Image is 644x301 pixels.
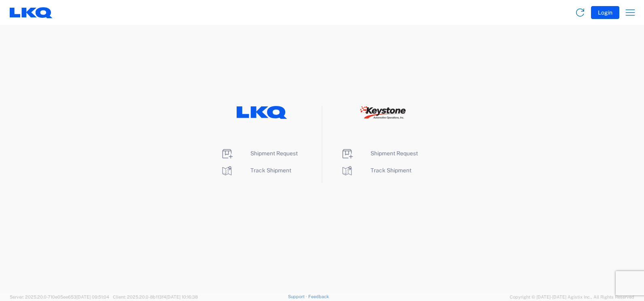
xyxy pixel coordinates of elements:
[591,6,619,19] button: Login
[166,295,198,299] span: [DATE] 10:16:38
[341,167,411,174] a: Track Shipment
[250,150,298,157] span: Shipment Request
[250,167,291,174] span: Track Shipment
[288,294,308,299] a: Support
[76,295,109,299] span: [DATE] 09:51:04
[510,293,634,301] span: Copyright © [DATE]-[DATE] Agistix Inc., All Rights Reserved
[341,150,418,157] a: Shipment Request
[371,150,418,157] span: Shipment Request
[10,295,109,299] span: Server: 2025.20.0-710e05ee653
[220,150,298,157] a: Shipment Request
[371,167,411,174] span: Track Shipment
[220,167,291,174] a: Track Shipment
[113,295,198,299] span: Client: 2025.20.0-8b113f4
[308,294,329,299] a: Feedback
